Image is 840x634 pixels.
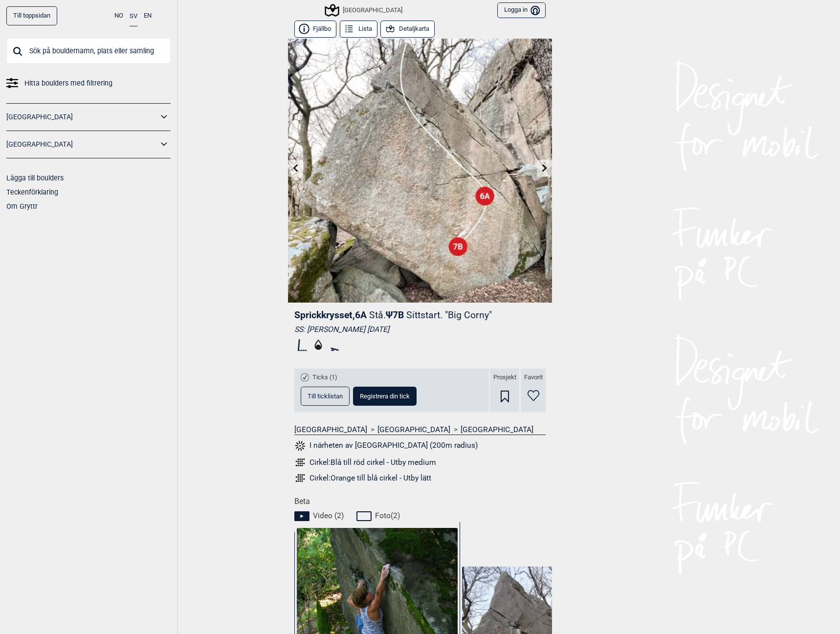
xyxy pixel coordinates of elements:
button: Fjällbo [294,21,336,38]
div: Cirkel: Orange till blå cirkel - Utby lätt [309,473,431,483]
button: SV [130,6,137,26]
button: Detaljkarta [380,21,435,38]
div: SS: [PERSON_NAME] [DATE] [294,325,546,334]
span: Till ticklistan [308,393,343,399]
a: [GEOGRAPHIC_DATA] [377,425,450,435]
div: Cirkel: Blå till röd cirkel - Utby medium [309,458,436,467]
span: Registrera din tick [360,393,410,399]
button: Till ticklistan [301,387,350,406]
a: Lägga till boulders [6,174,64,182]
nav: > > [294,425,546,435]
a: Teckenförklaring [6,188,58,196]
span: Hitta boulders med filtrering [24,76,112,90]
span: Foto ( 2 ) [375,511,400,521]
a: [GEOGRAPHIC_DATA] [294,425,367,435]
a: Cirkel:Orange till blå cirkel - Utby lätt [294,472,546,484]
p: Stå. [369,309,386,321]
a: [GEOGRAPHIC_DATA] [6,137,158,152]
span: Sprickkrysset , 6A [294,309,367,321]
button: EN [144,6,152,25]
a: Hitta boulders med filtrering [6,76,171,90]
div: [GEOGRAPHIC_DATA] [326,4,402,16]
span: Video ( 2 ) [313,511,344,521]
span: Ψ 7B [386,309,492,321]
p: Sittstart. "Big Corny" [406,309,492,321]
img: Sprickkrysset 230419 [288,39,552,303]
a: Till toppsidan [6,6,57,25]
span: Ticks (1) [312,373,337,382]
a: Cirkel:Blå till röd cirkel - Utby medium [294,457,546,468]
button: Registrera din tick [353,387,417,406]
a: [GEOGRAPHIC_DATA] [6,110,158,124]
a: Om Gryttr [6,202,38,210]
button: Lista [340,21,377,38]
div: Prosjekt [490,369,519,412]
span: Favorit [524,373,543,382]
a: [GEOGRAPHIC_DATA] [461,425,533,435]
input: Sök på bouldernamn, plats eller samling [6,38,171,64]
button: NO [114,6,123,25]
button: Logga in [497,2,546,19]
button: I närheten av [GEOGRAPHIC_DATA] (200m radius) [294,439,478,452]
